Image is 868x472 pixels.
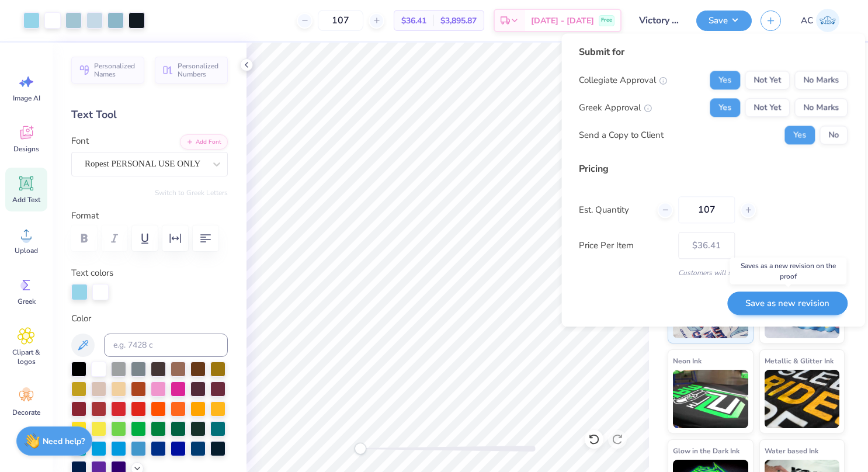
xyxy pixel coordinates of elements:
[710,71,740,89] button: Yes
[745,71,790,89] button: Not Yet
[71,209,228,223] label: Format
[178,62,221,78] span: Personalized Numbers
[7,348,46,366] span: Clipart & logos
[94,62,137,78] span: Personalized Names
[18,297,36,306] span: Greek
[727,291,848,315] button: Save as new revision
[579,74,667,87] div: Collegiate Approval
[71,107,228,123] div: Text Tool
[765,355,834,367] span: Metallic & Glitter Ink
[13,93,40,103] span: Image AI
[531,15,594,27] span: [DATE] - [DATE]
[710,98,740,117] button: Yes
[440,15,477,27] span: $3,895.87
[678,196,735,223] input: – –
[801,14,813,27] span: AC
[673,445,739,457] span: Glow in the Dark Ink
[820,126,848,144] button: No
[696,11,752,31] button: Save
[71,134,89,148] label: Font
[730,258,846,284] div: Saves as a new revision on the proof
[816,9,839,32] img: Alex Clarkson
[745,98,790,117] button: Not Yet
[579,203,648,217] label: Est. Quantity
[71,266,113,280] label: Text colors
[43,436,85,447] strong: Need help?
[180,134,228,150] button: Add Font
[673,370,748,428] img: Neon Ink
[13,144,39,154] span: Designs
[155,57,228,84] button: Personalized Numbers
[579,162,848,176] div: Pricing
[155,188,228,197] button: Switch to Greek Letters
[579,239,669,252] label: Price Per Item
[355,443,366,454] div: Accessibility label
[12,195,40,204] span: Add Text
[601,16,612,25] span: Free
[579,268,848,278] div: Customers will see this price on HQ.
[12,408,40,417] span: Decorate
[104,334,228,357] input: e.g. 7428 c
[401,15,426,27] span: $36.41
[796,9,845,32] a: AC
[318,10,363,31] input: – –
[15,246,38,255] span: Upload
[794,71,848,89] button: No Marks
[765,445,818,457] span: Water based Ink
[579,101,652,114] div: Greek Approval
[765,370,840,428] img: Metallic & Glitter Ink
[630,9,688,32] input: Untitled Design
[579,45,848,59] div: Submit for
[71,312,228,325] label: Color
[673,355,702,367] span: Neon Ink
[794,98,848,117] button: No Marks
[579,129,664,142] div: Send a Copy to Client
[784,126,815,144] button: Yes
[71,57,144,84] button: Personalized Names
